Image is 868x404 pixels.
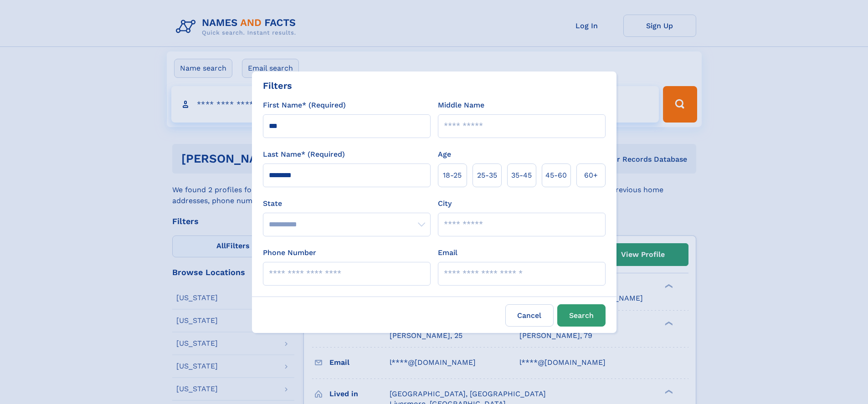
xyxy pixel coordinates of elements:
[477,170,497,181] span: 25‑35
[438,100,484,111] label: Middle Name
[438,149,451,160] label: Age
[438,198,452,209] label: City
[263,247,316,258] label: Phone Number
[263,100,346,111] label: First Name* (Required)
[557,304,606,327] button: Search
[438,247,457,258] label: Email
[545,170,567,181] span: 45‑60
[263,149,345,160] label: Last Name* (Required)
[443,170,462,181] span: 18‑25
[263,198,431,209] label: State
[263,79,292,92] div: Filters
[505,304,554,327] label: Cancel
[584,170,598,181] span: 60+
[511,170,532,181] span: 35‑45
